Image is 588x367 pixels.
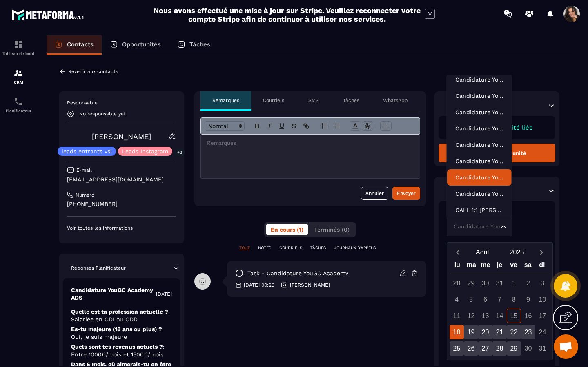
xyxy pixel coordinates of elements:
[334,245,376,251] p: JOURNAUX D'APPELS
[452,222,499,231] input: Search for option
[492,292,507,307] div: 7
[492,309,507,323] div: 14
[535,325,550,339] div: 24
[67,176,176,183] p: [EMAIL_ADDRESS][DOMAIN_NAME]
[169,35,218,55] a: Tâches
[492,259,507,274] div: je
[450,341,464,356] div: 25
[507,325,521,339] div: 22
[2,80,35,84] p: CRM
[478,276,492,290] div: 30
[67,41,94,48] p: Contacts
[2,62,35,91] a: formationformationCRM
[507,276,521,290] div: 1
[464,325,478,339] div: 19
[455,206,503,214] p: CALL 1:1 KATHY YOUGC ACADEMY
[258,245,271,251] p: NOTES
[534,247,549,258] button: Next month
[455,173,503,181] p: Candidature YouGC Academy
[189,41,210,48] p: Tâches
[343,97,359,104] p: Tâches
[271,226,303,233] span: En cours (1)
[13,40,23,49] img: formation
[464,341,478,356] div: 26
[2,51,35,56] p: Tableau de bord
[450,259,464,274] div: lu
[68,69,118,74] p: Revenir aux contacts
[521,259,535,274] div: sa
[67,225,176,231] p: Voir toutes les informations
[464,259,479,274] div: ma
[439,144,556,162] button: Ajout opportunité
[62,148,112,154] p: leads entrants vsl
[392,187,420,200] button: Envoyer
[2,33,35,62] a: formationformationTableau de bord
[290,282,330,288] p: [PERSON_NAME]
[455,190,503,198] p: Candidature YouGC Academy - Découverte
[465,245,500,259] button: Open months overlay
[478,325,492,339] div: 20
[122,148,168,154] p: Leads Instagram
[47,35,102,55] a: Contacts
[153,6,421,23] h2: Nous avons effectué une mise à jour sur Stripe. Veuillez reconnecter votre compte Stripe afin de ...
[239,245,250,251] p: TOUT
[478,341,492,356] div: 27
[535,259,549,274] div: di
[212,97,239,104] p: Remarques
[455,108,503,116] p: Candidature YouGC Academy - R1 Reprogrammé
[479,259,493,274] div: me
[102,35,169,55] a: Opportunités
[76,167,92,173] p: E-mail
[247,270,348,277] p: task - Candidature YouGC Academy
[478,309,492,323] div: 13
[492,341,507,356] div: 28
[397,189,416,197] div: Envoyer
[71,308,172,323] p: Quelle est ta profession actuelle ?
[464,276,478,290] div: 29
[535,276,550,290] div: 3
[450,292,464,307] div: 4
[507,292,521,307] div: 8
[521,325,535,339] div: 23
[478,292,492,307] div: 6
[156,291,172,297] p: [DATE]
[464,309,478,323] div: 12
[244,282,274,288] p: [DATE] 00:23
[122,41,161,48] p: Opportunités
[71,286,156,302] p: Candidature YouGC Academy ADS
[309,224,354,235] button: Terminés (0)
[13,68,23,78] img: formation
[455,141,503,149] p: Candidature YouGC Academy - R1 Reprogrammé
[174,148,185,157] p: +2
[13,97,23,106] img: scheduler
[507,341,521,356] div: 29
[279,245,302,251] p: COURRIELS
[266,224,308,235] button: En cours (1)
[67,200,176,208] p: [PHONE_NUMBER]
[79,111,126,117] p: No responsable yet
[450,325,464,339] div: 18
[2,91,35,119] a: schedulerschedulerPlanificateur
[535,309,550,323] div: 17
[361,187,388,200] button: Annuler
[455,157,503,165] p: Candidature YouGC Academy
[71,325,172,341] p: Es-tu majeure (18 ans ou plus) ?
[308,97,319,104] p: SMS
[447,217,512,236] div: Search for option
[92,132,151,141] a: [PERSON_NAME]
[535,341,550,356] div: 31
[554,334,578,359] a: Ouvrir le chat
[492,325,507,339] div: 21
[521,292,535,307] div: 9
[450,276,464,290] div: 28
[492,276,507,290] div: 31
[76,192,94,198] p: Numéro
[535,292,550,307] div: 10
[507,259,521,274] div: ve
[263,97,284,104] p: Courriels
[455,124,503,133] p: Candidature YouGC Academy - R2
[310,245,326,251] p: TÂCHES
[521,309,535,323] div: 16
[521,276,535,290] div: 2
[455,92,503,100] p: Candidature YouGC Academy - R2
